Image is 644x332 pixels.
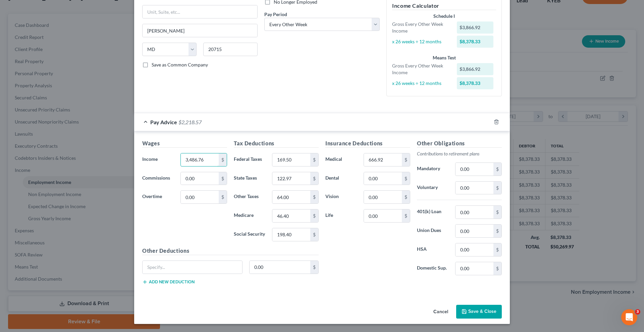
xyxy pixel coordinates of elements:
input: 0.00 [455,225,493,237]
h5: Other Obligations [417,139,502,148]
input: Unit, Suite, etc... [143,5,257,18]
div: $ [493,163,501,176]
input: Enter zip... [203,43,258,56]
span: Pay Period [264,11,287,17]
span: Pay Advice [150,119,177,125]
label: Voluntary [414,181,452,195]
div: $ [493,206,501,219]
label: Federal Taxes [230,153,269,167]
div: x 26 weeks ÷ 12 months [389,80,453,87]
label: Domestic Sup. [414,262,452,275]
input: 0.00 [455,206,493,219]
input: 0.00 [455,163,493,176]
input: 0.00 [272,153,310,166]
div: Gross Every Other Week Income [389,62,453,76]
div: $ [493,262,501,275]
label: 401(k) Loan [414,205,452,219]
label: Life [322,209,360,223]
input: 0.00 [455,262,493,275]
div: $ [310,191,318,203]
label: Union Dues [414,224,452,238]
span: Save as Common Company [152,62,208,67]
div: $ [310,209,318,222]
h5: Other Deductions [142,247,319,255]
input: 0.00 [181,153,219,166]
div: $ [493,225,501,237]
div: $8,378.33 [457,36,494,48]
input: 0.00 [250,261,311,274]
span: 3 [635,309,640,315]
div: $ [402,191,410,203]
input: 0.00 [455,243,493,256]
label: Medical [322,153,360,167]
div: $ [402,209,410,222]
div: $ [310,172,318,185]
input: 0.00 [181,172,219,185]
input: 0.00 [272,209,310,222]
label: Mandatory [414,162,452,176]
div: x 26 weeks ÷ 12 months [389,38,453,45]
div: $ [310,153,318,166]
label: Dental [322,172,360,185]
h5: Insurance Deductions [325,139,410,148]
h5: Income Calculator [392,2,496,10]
iframe: Intercom live chat [621,309,637,325]
div: $ [310,261,318,274]
div: $8,378.33 [457,77,494,89]
label: HSA [414,243,452,256]
input: 0.00 [364,191,402,203]
input: Enter city... [143,24,257,37]
label: Social Security [230,228,269,241]
input: 0.00 [181,191,219,203]
label: Commissions [139,172,177,185]
input: 0.00 [364,172,402,185]
div: $ [402,153,410,166]
input: 0.00 [272,172,310,185]
div: Schedule I [392,13,496,19]
input: 0.00 [364,209,402,222]
input: 0.00 [455,182,493,194]
input: Specify... [143,261,242,274]
span: $2,218.57 [178,119,202,125]
div: $ [219,153,227,166]
div: $ [493,243,501,256]
input: 0.00 [272,228,310,241]
div: $ [493,182,501,194]
div: $3,866.92 [457,63,494,75]
span: Income [142,156,158,162]
div: Gross Every Other Week Income [389,21,453,34]
div: $ [219,191,227,203]
label: Overtime [139,190,177,204]
div: $ [219,172,227,185]
div: $ [310,228,318,241]
label: State Taxes [230,172,269,185]
h5: Tax Deductions [234,139,319,148]
label: Vision [322,190,360,204]
label: Other Taxes [230,190,269,204]
p: Contributions to retirement plans [417,150,502,157]
div: Means Test [392,54,496,61]
button: Cancel [428,305,453,319]
div: $3,866.92 [457,21,494,34]
div: $ [402,172,410,185]
h5: Wages [142,139,227,148]
button: Save & Close [456,305,502,319]
label: Medicare [230,209,269,223]
input: 0.00 [272,191,310,203]
input: 0.00 [364,153,402,166]
button: Add new deduction [142,279,195,285]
